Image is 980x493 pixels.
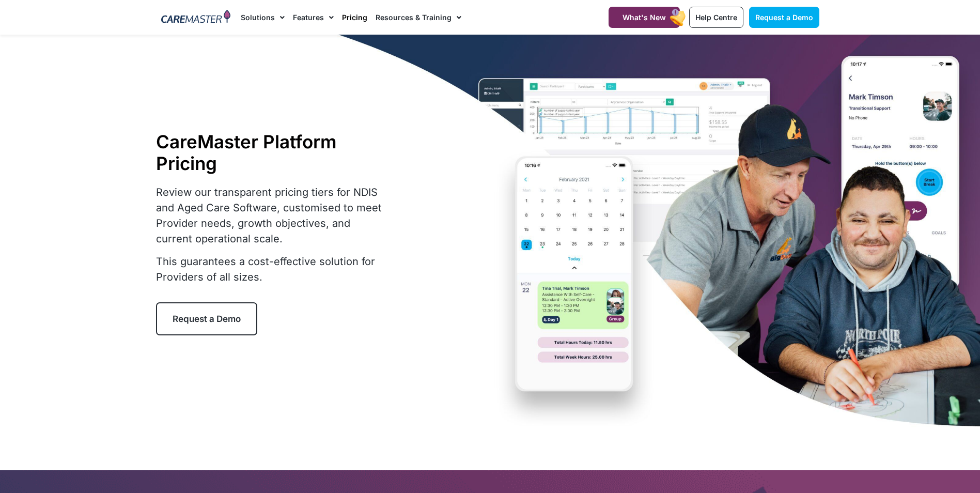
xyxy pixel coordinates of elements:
p: Review our transparent pricing tiers for NDIS and Aged Care Software, customised to meet Provider... [156,184,388,246]
span: Request a Demo [755,13,813,22]
a: What's New [609,7,680,28]
a: Request a Demo [156,302,257,335]
p: This guarantees a cost-effective solution for Providers of all sizes. [156,254,388,285]
span: What's New [623,13,666,22]
span: Help Centre [695,13,737,22]
img: CareMaster Logo [161,10,231,25]
a: Request a Demo [749,7,819,28]
h1: CareMaster Platform Pricing [156,131,388,174]
span: Request a Demo [173,314,241,324]
a: Help Centre [689,7,743,28]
